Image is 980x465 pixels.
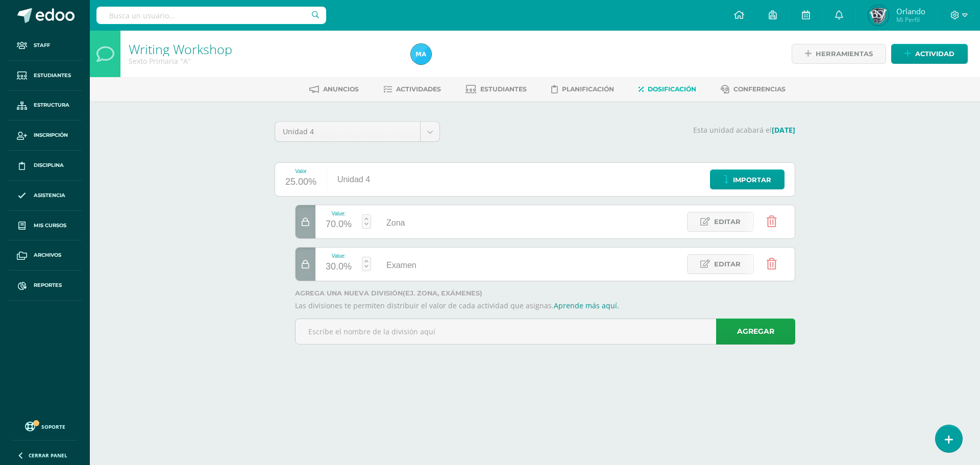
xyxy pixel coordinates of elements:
[12,419,78,433] a: Soporte
[480,85,527,93] span: Estudiantes
[41,423,65,430] span: Soporte
[554,301,619,310] a: Aprende más aquí.
[285,168,316,174] div: Valor
[8,211,82,241] a: Mis cursos
[326,253,352,259] div: Value:
[714,212,741,231] span: Editar
[96,7,326,24] input: Busca un usuario...
[896,6,925,16] span: Orlando
[792,44,886,64] a: Herramientas
[285,174,316,190] div: 25.00%
[868,5,889,26] img: d5c8d16448259731d9230e5ecd375886.png
[129,56,399,66] div: Sexto Primaria 'A'
[29,452,67,459] span: Cerrar panel
[295,289,795,297] label: Agrega una nueva división
[452,126,795,135] p: Esta unidad acabará el
[34,41,50,50] span: Staff
[386,218,405,227] span: Zona
[34,191,65,200] span: Asistencia
[34,131,68,139] span: Inscripción
[710,169,785,189] a: Importar
[8,120,82,151] a: Inscripción
[733,170,771,189] span: Importar
[129,40,232,58] a: Writing Workshop
[34,281,62,289] span: Reportes
[295,301,795,310] p: Las divisiones te permiten distribuir el valor de cada actividad que asignas.
[8,151,82,181] a: Disciplina
[8,91,82,121] a: Estructura
[34,222,66,230] span: Mis cursos
[34,101,69,109] span: Estructura
[8,181,82,211] a: Asistencia
[772,125,795,135] strong: [DATE]
[915,44,954,63] span: Actividad
[639,81,696,97] a: Dosificación
[283,122,412,141] span: Unidad 4
[8,61,82,91] a: Estudiantes
[129,42,399,56] h1: Writing Workshop
[383,81,441,97] a: Actividades
[34,71,71,80] span: Estudiantes
[551,81,614,97] a: Planificación
[891,44,968,64] a: Actividad
[8,240,82,271] a: Archivos
[396,85,441,93] span: Actividades
[8,31,82,61] a: Staff
[816,44,873,63] span: Herramientas
[896,15,925,24] span: Mi Perfil
[323,85,359,93] span: Anuncios
[326,211,352,216] div: Value:
[326,259,352,275] div: 30.0%
[733,85,786,93] span: Conferencias
[34,161,64,169] span: Disciplina
[411,44,431,64] img: 216819c8b25cdbd8d3290700c7eeb61b.png
[326,216,352,233] div: 70.0%
[714,255,741,274] span: Editar
[716,319,795,345] a: Agregar
[403,289,482,297] strong: (ej. Zona, Exámenes)
[309,81,359,97] a: Anuncios
[275,122,439,141] a: Unidad 4
[8,271,82,301] a: Reportes
[721,81,786,97] a: Conferencias
[327,163,380,196] div: Unidad 4
[386,261,416,270] span: Examen
[648,85,696,93] span: Dosificación
[34,251,61,259] span: Archivos
[296,319,795,344] input: Escribe el nombre de la división aquí
[562,85,614,93] span: Planificación
[465,81,527,97] a: Estudiantes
